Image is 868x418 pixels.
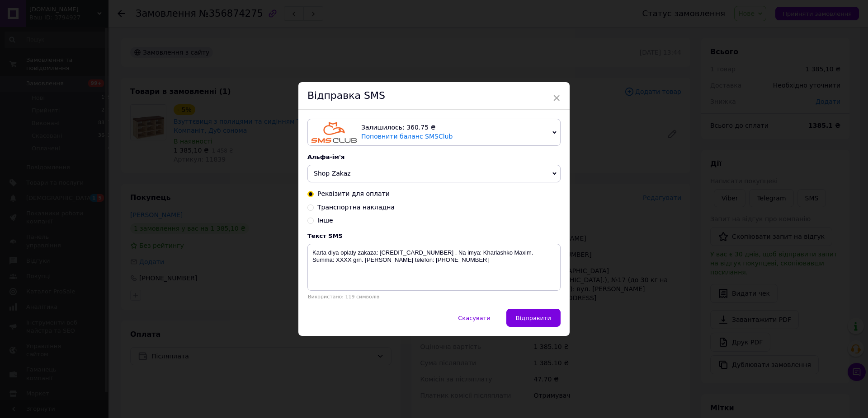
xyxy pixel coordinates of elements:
span: Скасувати [458,315,490,321]
button: Відправити [506,309,561,327]
a: Поповнити баланс SMSClub [361,133,453,140]
span: Альфа-ім'я [307,153,344,160]
div: Текст SMS [307,232,561,239]
span: Реквізити для оплати [317,190,390,197]
span: × [552,90,561,106]
button: Скасувати [448,309,500,327]
span: Транспортна накладна [317,204,395,211]
div: Використано: 119 символів [307,294,561,300]
textarea: Karta dlya oplaty zakaza: [CREDIT_CARD_NUMBER] . Na imya: Kharlashko Maxim. Summa: XXXX grn. [PER... [307,244,561,291]
span: Відправити [516,315,551,321]
span: Shop Zakaz [314,170,351,177]
div: Відправка SMS [298,82,570,110]
span: Інше [317,217,333,224]
div: Залишилось: 360.75 ₴ [361,123,549,132]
